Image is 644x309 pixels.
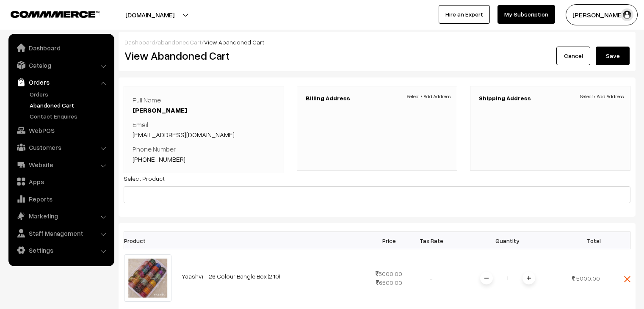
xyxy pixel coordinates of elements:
[124,232,177,249] th: Product
[11,11,100,17] img: COMMMERCE
[28,90,111,99] a: Orders
[368,249,410,307] td: 5000.00
[11,74,111,90] a: Orders
[124,254,171,302] img: 0.jpg
[410,232,453,249] th: Tax Rate
[11,40,111,55] a: Dashboard
[11,140,111,155] a: Customers
[133,95,275,115] p: Full Name
[527,276,531,280] img: plusI
[368,232,410,249] th: Price
[306,95,448,102] h3: Billing Address
[133,106,187,114] a: [PERSON_NAME]
[566,4,638,25] button: [PERSON_NAME] C
[596,47,630,65] button: Save
[133,119,275,140] p: Email
[158,39,202,46] a: abandonedCart
[28,112,111,121] a: Contact Enquires
[133,144,275,164] p: Phone Number
[96,4,204,25] button: [DOMAIN_NAME]
[563,232,605,249] th: Total
[124,39,155,46] a: Dashboard
[430,275,433,282] span: -
[11,243,111,258] a: Settings
[11,58,111,73] a: Catalog
[576,275,600,282] span: 5000.00
[479,95,622,102] h3: Shipping Address
[124,49,371,62] h2: View Abandoned Cart
[407,93,451,100] span: Select / Add Address
[133,130,235,139] a: [EMAIL_ADDRESS][DOMAIN_NAME]
[453,232,563,249] th: Quantity
[11,8,85,19] a: COMMMERCE
[204,39,264,46] span: View Abandoned Cart
[484,276,489,280] img: minus
[580,93,624,100] span: Select / Add Address
[124,174,165,183] label: Select Product
[439,5,490,24] a: Hire an Expert
[376,279,402,286] strike: 6500.00
[624,276,630,282] img: close
[11,191,111,207] a: Reports
[621,8,633,21] img: user
[498,5,555,24] a: My Subscription
[11,157,111,172] a: Website
[124,38,630,47] div: / /
[28,101,111,110] a: Abandoned Cart
[133,155,185,163] a: [PHONE_NUMBER]
[182,273,280,280] a: Yaashvi - 26 Colour Bangle Box (2.10)
[11,123,111,138] a: WebPOS
[11,226,111,241] a: Staff Management
[556,47,590,65] a: Cancel
[11,174,111,189] a: Apps
[11,208,111,223] a: Marketing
